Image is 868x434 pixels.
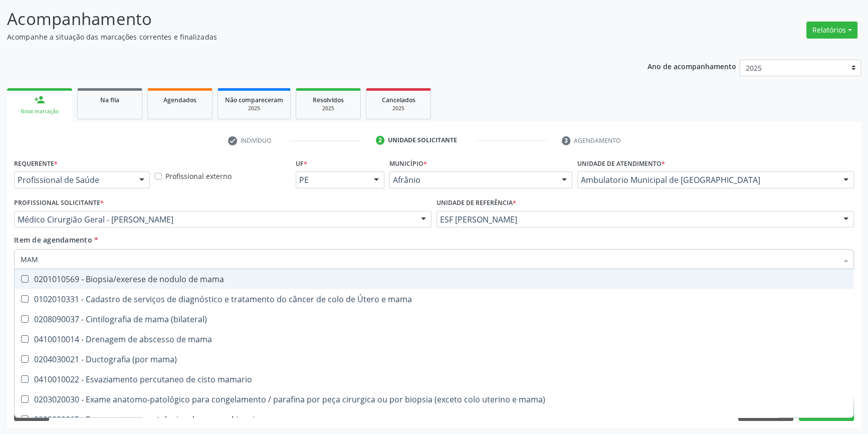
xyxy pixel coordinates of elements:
[7,32,605,42] p: Acompanhe a situação das marcações correntes e finalizadas
[14,108,65,115] div: Nova marcação
[225,105,283,112] div: 2025
[437,195,516,211] label: Unidade de referência
[21,355,847,363] div: 0204030021 - Ductografia (por mama)
[14,235,92,245] span: Item de agendamento
[373,105,423,112] div: 2025
[225,96,283,104] span: Não compareceram
[163,96,196,104] span: Agendados
[165,171,232,181] label: Profissional externo
[21,375,847,383] div: 0410010022 - Esvaziamento percutaneo de cisto mamario
[34,94,45,105] div: person_add
[14,156,58,171] label: Requerente
[440,214,833,225] span: ESF [PERSON_NAME]
[21,395,847,403] div: 0203020030 - Exame anatomo-patológico para congelamento / parafina por peça cirurgica ou por biop...
[100,96,119,104] span: Na fila
[389,156,427,171] label: Município
[296,156,307,171] label: UF
[299,175,364,185] span: PE
[647,60,736,72] p: Ano de acompanhamento
[581,175,833,185] span: Ambulatorio Municipal de [GEOGRAPHIC_DATA]
[14,195,104,211] label: Profissional Solicitante
[577,156,665,171] label: Unidade de atendimento
[303,105,353,112] div: 2025
[388,136,457,145] div: Unidade solicitante
[21,315,847,323] div: 0208090037 - Cintilografia de mama (bilateral)
[7,7,605,32] p: Acompanhamento
[806,22,857,39] button: Relatórios
[21,275,847,283] div: 0201010569 - Biopsia/exerese de nodulo de mama
[21,249,837,269] input: Buscar por procedimentos
[313,96,344,104] span: Resolvidos
[21,415,847,423] div: 0203020065 - Exame anatomopatologico de mama - biopsia
[21,335,847,343] div: 0410010014 - Drenagem de abscesso de mama
[382,96,415,104] span: Cancelados
[393,175,552,185] span: Afrânio
[18,214,411,225] span: Médico Cirurgião Geral - [PERSON_NAME]
[18,175,129,185] span: Profissional de Saúde
[21,295,847,303] div: 0102010331 - Cadastro de serviços de diagnóstico e tratamento do câncer de colo de Útero e mama
[376,136,385,145] div: 2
